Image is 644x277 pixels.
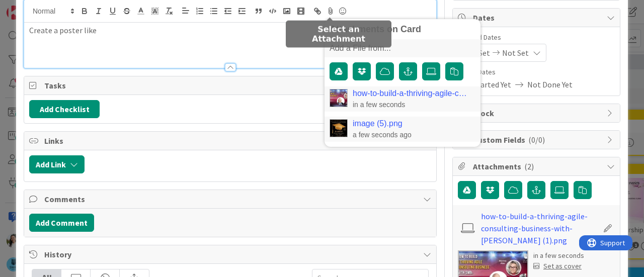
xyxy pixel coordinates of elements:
[29,214,94,232] button: Add Comment
[353,119,403,128] a: image (5).png
[473,107,602,119] span: Block
[481,210,598,246] a: how-to-build-a-thriving-agile-consulting-business-with-[PERSON_NAME] (1).png
[458,32,615,43] span: Planned Dates
[325,39,480,57] div: Add a File from...
[29,155,85,173] button: Add Link
[353,100,471,109] div: in a few seconds
[458,78,511,90] span: Not Started Yet
[29,25,431,36] p: Create a poster like
[330,24,475,34] div: Attachments on Card
[44,79,418,91] span: Tasks
[473,160,602,172] span: Attachments
[527,78,573,90] span: Not Done Yet
[290,25,387,44] h5: Select an Attachment
[44,248,418,260] span: History
[524,161,534,171] span: ( 2 )
[473,12,602,24] span: Dates
[533,261,582,271] div: Set as cover
[473,134,602,146] span: Custom Fields
[458,67,615,77] span: Actual Dates
[353,89,471,98] a: how-to-build-a-thriving-agile-consulting-business-with-[PERSON_NAME] (1).png
[44,135,418,147] span: Links
[44,193,418,205] span: Comments
[21,2,46,14] span: Support
[533,250,584,261] div: in a few seconds
[353,130,412,139] div: a few seconds ago
[502,47,529,59] span: Not Set
[528,135,545,145] span: ( 0/0 )
[29,100,100,118] button: Add Checklist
